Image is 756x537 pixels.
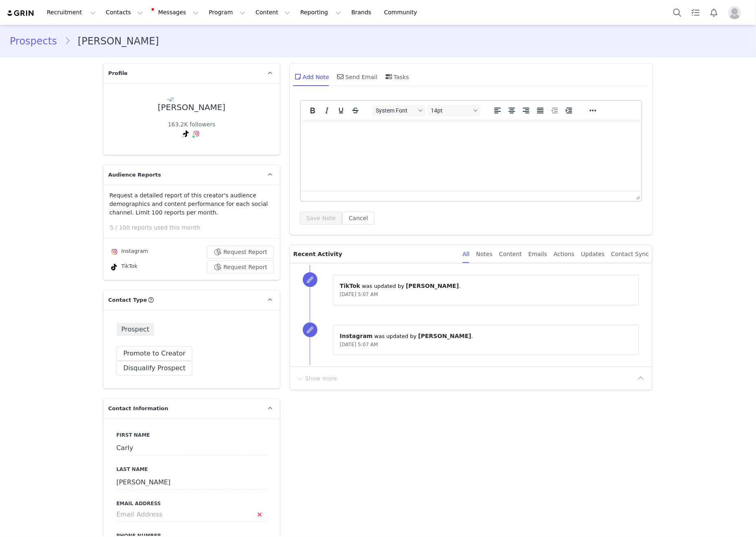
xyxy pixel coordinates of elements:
[687,3,705,22] a: Tasks
[554,245,575,263] div: Actions
[728,6,741,19] img: placeholder-profile.jpg
[117,507,267,522] input: Email Address
[301,120,642,191] iframe: Rich Text Area
[168,120,216,129] div: 163.2K followers
[158,103,225,112] div: [PERSON_NAME]
[117,431,267,439] label: First Name
[306,105,320,116] button: Bold
[428,105,480,116] button: Font sizes
[295,3,346,22] button: Reporting
[117,323,154,336] span: Prospect
[320,105,334,116] button: Italic
[193,130,200,137] img: instagram.svg
[519,105,533,116] button: Align right
[108,404,168,413] span: Contact Information
[110,262,138,272] div: TikTok
[376,107,416,114] span: System Font
[110,247,148,257] div: Instagram
[207,261,274,274] button: Request Report
[336,67,378,86] div: Send Email
[117,361,193,376] button: Disqualify Prospect
[101,3,148,22] button: Contacts
[110,223,280,232] p: 5 / 100 reports used this month
[431,107,471,114] span: 14pt
[42,3,101,22] button: Recruitment
[334,105,348,116] button: Underline
[633,191,641,201] div: Press the Up and Down arrow keys to resize the editor.
[108,69,128,77] span: Profile
[117,500,267,507] label: Email Address
[207,245,274,259] button: Request Report
[384,67,409,86] div: Tasks
[340,342,378,347] span: [DATE] 5:07 AM
[108,171,161,179] span: Audience Reports
[372,105,425,116] button: Fonts
[148,3,203,22] button: Messages
[463,245,469,263] div: All
[379,3,426,22] a: Community
[340,282,633,290] p: ⁨ ⁩ was updated by ⁨ ⁩.
[340,292,378,297] span: [DATE] 5:07 AM
[533,105,547,116] button: Justify
[204,3,250,22] button: Program
[117,466,267,473] label: Last Name
[348,105,362,116] button: Strikethrough
[340,332,633,340] p: ⁨ ⁩ was updated by ⁨ ⁩.
[346,3,379,22] a: Brands
[418,333,471,339] span: [PERSON_NAME]
[251,3,295,22] button: Content
[110,191,274,217] p: Request a detailed report of this creator's audience demographics and content performance for eac...
[548,105,562,116] button: Decrease indent
[108,296,147,304] span: Contact Type
[406,283,459,289] span: [PERSON_NAME]
[611,245,649,263] div: Contact Sync
[581,245,605,263] div: Updates
[293,67,329,86] div: Add Note
[505,105,519,116] button: Align center
[529,245,547,263] div: Emails
[586,105,600,116] button: Reveal or hide additional toolbar items
[7,9,35,17] img: grin logo
[499,245,522,263] div: Content
[668,3,686,22] button: Search
[10,34,64,49] a: Prospects
[167,96,216,103] img: abed0009-22df-46c1-85e7-6c5ff58b2684.jpg
[117,346,193,361] button: Promote to Creator
[111,249,118,255] img: instagram.svg
[562,105,576,116] button: Increase indent
[342,212,375,225] button: Cancel
[295,372,338,385] button: Show more
[340,333,373,339] span: Instagram
[300,212,342,225] button: Save Note
[293,245,456,263] p: Recent Activity
[705,3,723,22] button: Notifications
[476,245,492,263] div: Notes
[723,6,749,19] button: Profile
[340,283,360,289] span: TikTok
[491,105,505,116] button: Align left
